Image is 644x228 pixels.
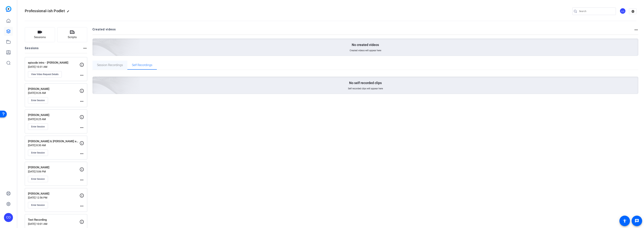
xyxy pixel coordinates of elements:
p: [DATE] 8:26 AM [28,91,80,94]
p: [DATE] 8:30 AM [28,144,80,147]
p: No created videos [352,43,379,47]
div: CO [4,213,13,222]
span: Self recorded clips will appear here [348,87,383,90]
button: Enter Session [28,150,48,156]
p: Test Recording [28,218,80,222]
mat-icon: more_horiz [634,28,638,32]
p: [DATE] 10:31 AM [28,65,80,68]
mat-icon: edit [67,10,71,14]
button: Enter Session [28,202,48,208]
mat-icon: more_horiz [80,99,84,104]
p: [DATE] 12:56 PM [28,196,80,199]
p: [DATE] 5:06 PM [28,170,80,173]
span: Enter Session [31,99,45,102]
mat-icon: more_horiz [80,178,84,182]
mat-icon: message [635,219,639,223]
mat-icon: more_horiz [80,73,84,78]
button: View Video Request Details [28,71,62,78]
button: Sessions [25,27,55,42]
p: [PERSON_NAME] [28,165,80,170]
button: Enter Session [28,123,48,130]
p: [PERSON_NAME] & [PERSON_NAME] ep 1 [28,139,80,144]
button: Enter Session [28,176,48,182]
p: [PERSON_NAME] [28,113,80,117]
span: Created videos will appear here [350,49,381,52]
mat-icon: more_horiz [80,125,84,130]
span: Self Recordings [132,64,152,67]
span: View Video Request Details [31,73,59,76]
span: Enter Session [31,125,45,128]
button: Enter Session [28,97,48,104]
mat-icon: settings [629,9,637,14]
p: [PERSON_NAME] [28,87,80,91]
p: episode intro - [PERSON_NAME] [28,61,80,65]
button: Scripts [57,27,87,42]
p: [DATE] 8:25 AM [28,118,80,121]
span: Scripts [68,35,77,39]
h2: Created videos [92,27,634,35]
span: Sessions [34,35,46,39]
h2: Sessions [25,46,39,53]
img: Creted videos background [50,1,140,83]
p: No self recorded clips [349,81,382,85]
mat-icon: more_horiz [80,151,84,156]
ngx-avatar: Ciara Ocasio [620,8,626,14]
p: [DATE] 10:01 AM [28,222,80,225]
mat-icon: more_horiz [83,46,87,50]
div: CO [620,8,626,14]
mat-icon: accessibility [622,219,627,223]
span: Enter Session [31,204,45,207]
mat-icon: more_horiz [80,204,84,208]
span: Professional-ish Podlet [25,9,65,13]
span: Enter Session [31,151,45,154]
img: blue-gradient.svg [6,6,11,12]
img: Creted videos background [50,39,140,121]
span: Session Recordings [97,64,123,67]
input: Search [579,9,613,14]
p: [PERSON_NAME] [28,192,80,196]
span: Enter Session [31,178,45,181]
